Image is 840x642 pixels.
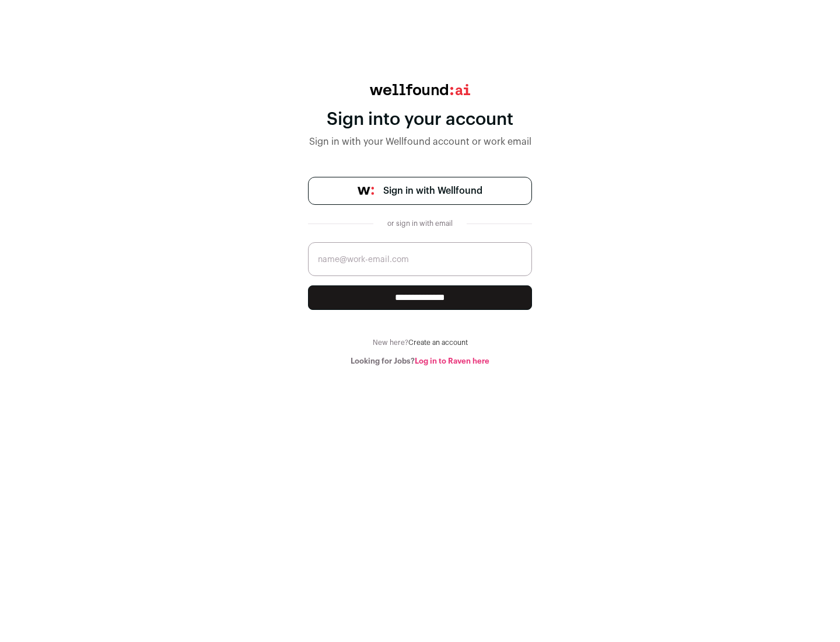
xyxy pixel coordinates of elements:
[308,135,532,149] div: Sign in with your Wellfound account or work email
[415,357,489,365] a: Log in to Raven here
[308,338,532,347] div: New here?
[383,219,457,228] div: or sign in with email
[308,357,532,366] div: Looking for Jobs?
[383,184,482,198] span: Sign in with Wellfound
[370,84,470,95] img: wellfound:ai
[308,177,532,205] a: Sign in with Wellfound
[358,187,374,195] img: wellfound-symbol-flush-black-fb3c872781a75f747ccb3a119075da62bfe97bd399995f84a933054e44a575c4.png
[308,242,532,276] input: name@work-email.com
[408,339,468,346] a: Create an account
[308,109,532,130] div: Sign into your account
